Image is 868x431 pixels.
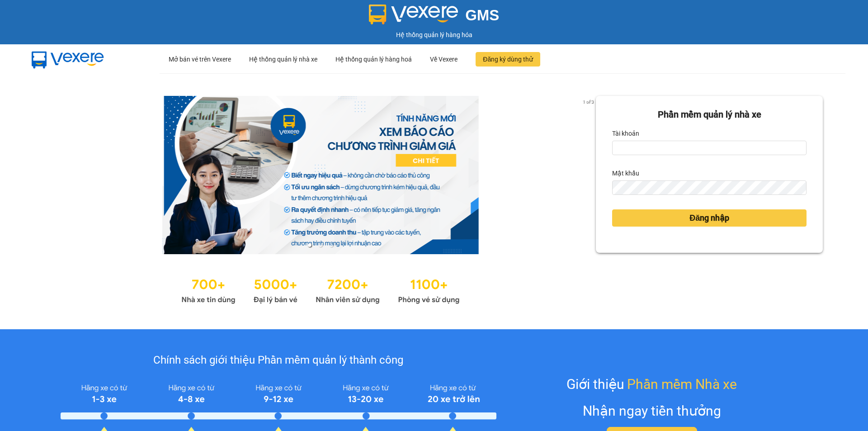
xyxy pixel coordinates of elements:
input: Mật khẩu [612,180,807,195]
li: slide item 3 [330,243,333,247]
button: next slide / item [583,96,596,254]
div: Phần mềm quản lý nhà xe [612,108,807,122]
div: Chính sách giới thiệu Phần mềm quản lý thành công [61,352,496,369]
span: Đăng ký dùng thử [483,54,533,64]
label: Tài khoản [612,126,639,141]
div: Hệ thống quản lý hàng hoá [335,45,412,74]
div: Hệ thống quản lý nhà xe [249,45,317,74]
a: GMS [369,14,500,21]
img: mbUUG5Q.png [23,44,113,74]
button: Đăng nhập [612,209,807,227]
button: Đăng ký dùng thử [476,52,540,66]
div: Giới thiệu [566,374,737,395]
div: Nhận ngay tiền thưởng [583,400,721,422]
label: Mật khẩu [612,166,639,180]
img: Statistics.png [181,272,460,307]
p: 1 of 3 [580,96,596,108]
li: slide item 1 [308,243,311,247]
li: slide item 2 [319,243,322,247]
span: Đăng nhập [689,212,729,224]
div: Mở bán vé trên Vexere [169,45,231,74]
span: GMS [465,7,499,24]
input: Tài khoản [612,141,807,155]
button: previous slide / item [45,96,58,254]
div: Hệ thống quản lý hàng hóa [2,30,866,40]
span: Phần mềm Nhà xe [627,374,737,395]
div: Về Vexere [430,45,458,74]
img: logo 2 [369,5,458,24]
